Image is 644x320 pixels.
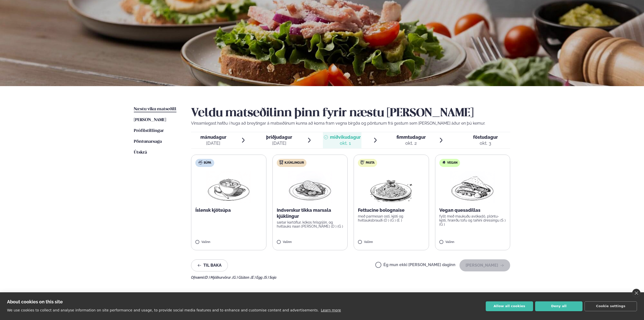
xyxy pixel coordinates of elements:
img: Vegan.svg [442,160,446,164]
span: Súpa [204,161,211,165]
span: þriðjudagur [266,134,292,140]
a: Prófílstillingar [134,128,164,134]
button: Deny all [535,301,582,311]
span: (S ) Soja [264,275,277,279]
img: Soup.png [206,171,251,203]
span: Vegan [447,161,457,165]
span: [PERSON_NAME] [134,118,166,122]
span: Pöntunarsaga [134,139,162,144]
span: (G ) Glúten , [232,275,251,279]
div: Ofnæmi: [191,275,510,279]
span: Kjúklingur [285,161,304,165]
p: Vinsamlegast hafðu í huga að breytingar á matseðlinum kunna að koma fram vegna birgða og pöntunum... [191,120,510,126]
span: Útskrá [134,150,147,155]
span: mánudagur [200,134,226,140]
button: [PERSON_NAME] [459,259,510,271]
button: Cookie settings [585,301,637,311]
span: fimmtudagur [396,134,426,140]
div: okt. 1 [330,140,361,146]
p: Vegan quesadillas [439,207,506,213]
a: Útskrá [134,150,147,156]
p: We use cookies to collect and analyse information on site performance and usage, to provide socia... [7,308,319,312]
a: Learn more [321,308,341,312]
div: [DATE] [266,140,292,146]
strong: About cookies on this site [7,299,63,304]
span: (D ) Mjólkurvörur , [204,275,232,279]
a: close [632,289,640,297]
span: (E ) Egg , [251,275,264,279]
p: Fettucine bolognaise [358,207,425,213]
div: [DATE] [200,140,226,146]
img: Spagetti.png [369,171,413,203]
p: Íslensk kjötsúpa [195,207,262,213]
button: Til baka [191,259,228,271]
a: Pöntunarsaga [134,139,162,145]
img: Quesadilla.png [450,171,495,203]
p: fyllt með maukuðu avókadó, plöntu-kjöti, hrærðu tofu og tahini dressingu (S ) (G ) [439,214,506,226]
span: föstudagur [473,134,498,140]
a: [PERSON_NAME] [134,117,166,123]
h2: Veldu matseðilinn þinn fyrir næstu [PERSON_NAME] [191,106,510,120]
span: Prófílstillingar [134,129,164,133]
span: miðvikudagur [330,134,361,140]
span: Pasta [366,161,375,165]
p: með parmesan osti, kjöti og hvítlauksbrauði (D ) (G ) (E ) [358,214,425,222]
a: Næstu viku matseðill [134,106,176,112]
span: Næstu viku matseðill [134,107,176,111]
div: okt. 2 [396,140,426,146]
button: Allow all cookies [486,301,533,311]
p: sætar kartöflur, kókos hrísgrjón, og hvítlauks naan [PERSON_NAME] (D ) (G ) [277,220,344,228]
p: Indverskur tikka marsala kjúklingur [277,207,344,219]
img: soup.svg [198,160,202,164]
div: okt. 3 [473,140,498,146]
img: Chicken-breast.png [288,171,332,203]
img: pasta.svg [360,160,364,164]
img: chicken.svg [279,160,283,164]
